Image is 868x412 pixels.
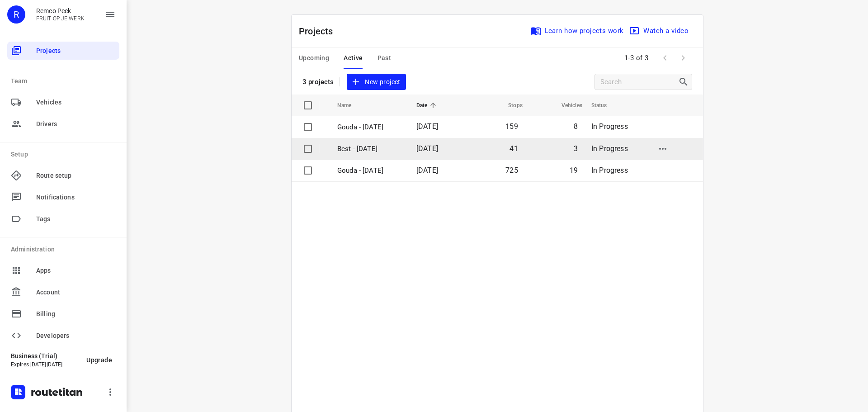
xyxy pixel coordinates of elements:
span: Vehicles [550,100,582,111]
div: Search [678,76,692,87]
div: R [7,5,25,24]
p: Gouda - [DATE] [337,166,403,176]
span: Upgrade [86,356,112,364]
button: Upgrade [79,352,119,368]
p: Team [11,76,119,86]
p: Projects [299,24,340,38]
div: Route setup [7,166,119,185]
div: Drivers [7,115,119,133]
span: [DATE] [416,144,438,153]
p: Gouda - [DATE] [337,122,403,133]
span: Drivers [36,119,116,129]
p: Best - [DATE] [337,144,403,154]
span: In Progress [591,144,628,153]
div: Developers [7,327,119,345]
span: 725 [505,166,518,175]
span: Active [344,52,363,64]
p: Business (Trial) [11,352,79,360]
span: Date [416,100,439,111]
span: Route setup [36,171,116,180]
span: Previous Page [656,49,674,67]
div: Notifications [7,188,119,206]
span: 159 [505,122,518,131]
span: 8 [574,122,578,131]
div: Projects [7,42,119,60]
span: Account [36,288,116,297]
span: Billing [36,309,116,319]
span: 3 [574,144,578,153]
span: [DATE] [416,166,438,175]
div: Tags [7,210,119,228]
span: Upcoming [299,52,329,64]
div: Billing [7,305,119,323]
span: 41 [509,144,518,153]
span: Past [377,52,392,64]
div: Account [7,283,119,301]
span: Developers [36,331,116,341]
div: Vehicles [7,93,119,111]
span: Projects [36,46,116,56]
span: Status [591,100,619,111]
span: [DATE] [416,122,438,131]
p: 3 projects [302,78,334,86]
p: Administration [11,245,119,254]
span: In Progress [591,166,628,175]
span: Name [337,100,363,111]
span: Stops [496,100,523,111]
div: Apps [7,261,119,279]
button: New project [347,74,406,90]
span: Notifications [36,193,116,202]
span: Vehicles [36,98,116,107]
input: Search projects [600,75,678,89]
span: Apps [36,266,116,275]
span: Next Page [674,49,692,67]
span: 1-3 of 3 [621,48,652,68]
span: Tags [36,214,116,224]
p: Setup [11,150,119,159]
span: 19 [570,166,578,175]
span: New project [352,76,400,88]
span: In Progress [591,122,628,131]
p: Remco Peek [36,7,85,14]
p: Expires [DATE][DATE] [11,361,79,368]
p: FRUIT OP JE WERK [36,15,85,22]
